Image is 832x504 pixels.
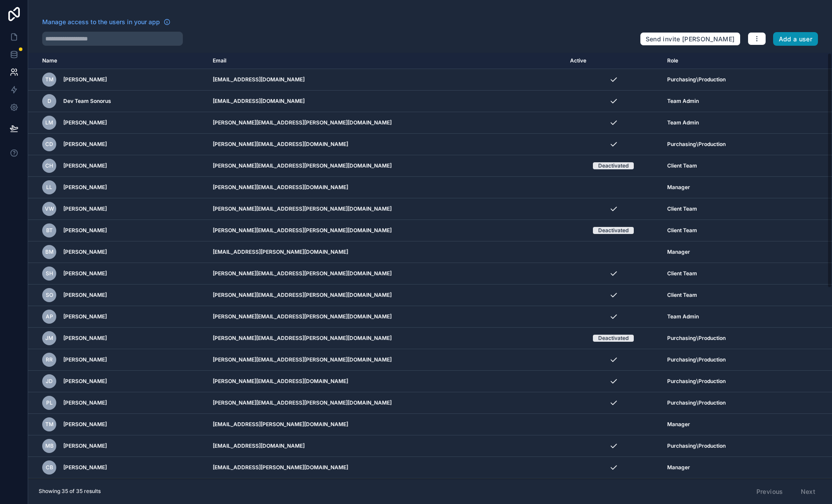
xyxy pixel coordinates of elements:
td: [PERSON_NAME][EMAIL_ADDRESS][PERSON_NAME][DOMAIN_NAME] [207,392,565,414]
div: Deactivated [598,335,629,342]
th: Active [565,53,662,69]
span: [PERSON_NAME] [63,76,107,83]
span: CH [45,162,53,169]
div: Deactivated [598,162,629,169]
span: Client Team [667,292,697,299]
td: [PERSON_NAME][EMAIL_ADDRESS][PERSON_NAME][DOMAIN_NAME] [207,112,565,134]
span: Manager [667,184,690,191]
span: [PERSON_NAME] [63,292,107,299]
span: [PERSON_NAME] [63,313,107,320]
span: [PERSON_NAME] [63,464,107,471]
span: [PERSON_NAME] [63,227,107,234]
button: Add a user [773,32,818,46]
span: [PERSON_NAME] [63,205,107,212]
td: [EMAIL_ADDRESS][PERSON_NAME][DOMAIN_NAME] [207,241,565,263]
span: Purchasing\Production [667,76,726,83]
span: RR [46,356,53,363]
td: [PERSON_NAME][EMAIL_ADDRESS][PERSON_NAME][DOMAIN_NAME] [207,328,565,349]
span: D [47,98,51,105]
span: [PERSON_NAME] [63,442,107,449]
th: Name [28,53,207,69]
span: MB [45,442,54,449]
span: CD [45,141,53,148]
span: CB [46,464,53,471]
span: Client Team [667,227,697,234]
span: [PERSON_NAME] [63,141,107,148]
span: JD [46,378,53,385]
span: Dev Team Sonorus [63,98,111,105]
td: [EMAIL_ADDRESS][DOMAIN_NAME] [207,69,565,91]
span: Team Admin [667,98,699,105]
th: Email [207,53,565,69]
span: BM [45,248,54,256]
span: Purchasing\Production [667,378,726,385]
span: LM [45,119,53,126]
td: [PERSON_NAME][EMAIL_ADDRESS][PERSON_NAME][DOMAIN_NAME] [207,155,565,177]
span: Manager [667,464,690,471]
div: Deactivated [598,227,629,234]
span: Purchasing\Production [667,442,726,449]
span: SO [46,292,53,299]
span: AP [46,313,53,320]
td: [PERSON_NAME][EMAIL_ADDRESS][DOMAIN_NAME] [207,177,565,198]
span: [PERSON_NAME] [63,399,107,406]
span: Purchasing\Production [667,399,726,406]
a: Manage access to the users in your app [42,18,171,26]
span: LL [46,184,52,191]
span: BT [46,227,53,234]
span: [PERSON_NAME] [63,270,107,277]
span: Manager [667,248,690,256]
span: JM [45,335,53,342]
span: Client Team [667,205,697,212]
td: [PERSON_NAME][EMAIL_ADDRESS][PERSON_NAME][DOMAIN_NAME] [207,285,565,306]
span: TM [45,421,54,428]
span: [PERSON_NAME] [63,119,107,126]
th: Role [662,53,796,69]
span: [PERSON_NAME] [63,378,107,385]
span: Showing 35 of 35 results [39,488,101,495]
td: [EMAIL_ADDRESS][PERSON_NAME][DOMAIN_NAME] [207,414,565,435]
td: [PERSON_NAME][EMAIL_ADDRESS][DOMAIN_NAME] [207,134,565,155]
td: [PERSON_NAME][EMAIL_ADDRESS][PERSON_NAME][DOMAIN_NAME] [207,220,565,241]
span: Client Team [667,162,697,169]
td: [PERSON_NAME][EMAIL_ADDRESS][DOMAIN_NAME] [207,371,565,392]
td: [EMAIL_ADDRESS][PERSON_NAME][DOMAIN_NAME] [207,457,565,478]
span: [PERSON_NAME] [63,356,107,363]
div: scrollable content [28,53,832,478]
span: [PERSON_NAME] [63,162,107,169]
td: [EMAIL_ADDRESS][DOMAIN_NAME] [207,91,565,112]
span: [PERSON_NAME] [63,421,107,428]
td: [PERSON_NAME][EMAIL_ADDRESS][PERSON_NAME][DOMAIN_NAME] [207,198,565,220]
span: Purchasing\Production [667,335,726,342]
span: Purchasing\Production [667,141,726,148]
span: [PERSON_NAME] [63,248,107,256]
span: Manager [667,421,690,428]
span: Client Team [667,270,697,277]
span: SH [46,270,53,277]
span: TM [45,76,54,83]
span: Team Admin [667,119,699,126]
button: Send invite [PERSON_NAME] [640,32,741,46]
span: [PERSON_NAME] [63,335,107,342]
span: VW [45,205,54,212]
span: Purchasing\Production [667,356,726,363]
span: [PERSON_NAME] [63,184,107,191]
td: [PERSON_NAME][EMAIL_ADDRESS][PERSON_NAME][DOMAIN_NAME] [207,263,565,285]
td: [EMAIL_ADDRESS][DOMAIN_NAME] [207,435,565,457]
span: Team Admin [667,313,699,320]
span: Manage access to the users in your app [42,18,160,26]
td: [PERSON_NAME][EMAIL_ADDRESS][PERSON_NAME][DOMAIN_NAME] [207,306,565,328]
span: PL [46,399,53,406]
td: [PERSON_NAME][EMAIL_ADDRESS][PERSON_NAME][DOMAIN_NAME] [207,349,565,371]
